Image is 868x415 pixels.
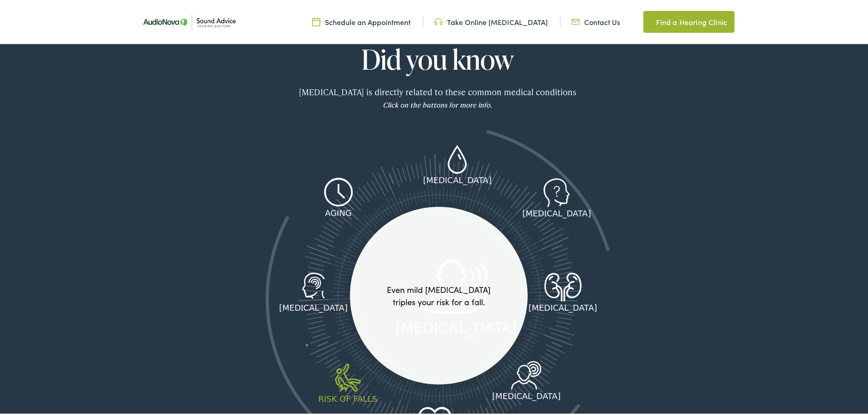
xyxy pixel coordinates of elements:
a: Contact Us [571,15,620,25]
div: [MEDICAL_DATA] [523,205,591,218]
div: aging [322,205,355,217]
div: [MEDICAL_DATA] [423,172,492,184]
a: Take Online [MEDICAL_DATA] [434,15,548,25]
img: Headphone icon in a unique green color, suggesting audio-related services or features. [434,15,442,25]
a: Schedule an Appointment [312,15,411,25]
div: Even mild [MEDICAL_DATA] triples your risk for a fall. [350,205,528,383]
h2: Did you know [185,42,690,72]
div: [MEDICAL_DATA] [492,388,560,400]
img: Icon representing mail communication in a unique green color, indicative of contact or communicat... [571,15,580,25]
img: Calendar icon in a unique green color, symbolizing scheduling or date-related features. [312,15,320,25]
img: Map pin icon in a unique green color, indicating location-related features or services. [643,15,652,26]
div: [MEDICAL_DATA] [279,300,348,312]
em: Click on the buttons for more info. [383,98,492,108]
div: [MEDICAL_DATA] [529,300,597,312]
p: [MEDICAL_DATA] is directly related to these common medical conditions [185,84,690,109]
div: risk of falls [318,391,378,403]
a: Find a Hearing Clinic [643,9,734,31]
